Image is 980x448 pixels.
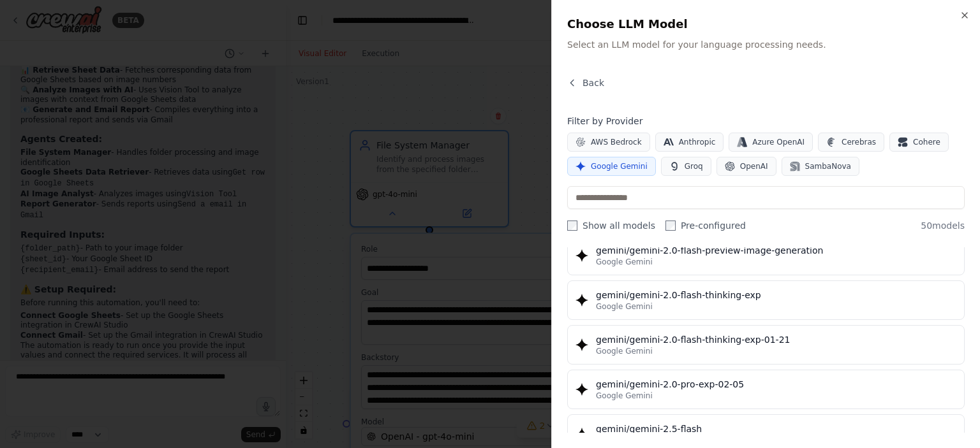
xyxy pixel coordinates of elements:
[716,157,776,176] button: OpenAI
[583,76,604,89] span: Back
[596,301,653,312] span: Google Gemini
[596,378,956,391] div: gemini/gemini-2.0-pro-exp-02-05
[567,76,604,89] button: Back
[596,244,956,257] div: gemini/gemini-2.0-flash-preview-image-generation
[818,133,884,152] button: Cerebras
[665,219,746,232] label: Pre-configured
[567,38,965,51] p: Select an LLM model for your language processing needs.
[567,220,577,231] input: Show all models
[921,219,965,232] span: 50 models
[740,161,768,171] span: OpenAI
[567,325,965,365] button: gemini/gemini-2.0-flash-thinking-exp-01-21Google Gemini
[567,236,965,275] button: gemini/gemini-2.0-flash-preview-image-generationGoogle Gemini
[567,15,965,33] h2: Choose LLM Model
[913,137,940,147] span: Cohere
[596,289,956,301] div: gemini/gemini-2.0-flash-thinking-exp
[805,161,851,171] span: SambaNova
[567,157,656,176] button: Google Gemini
[596,423,956,435] div: gemini/gemini-2.5-flash
[567,370,965,409] button: gemini/gemini-2.0-pro-exp-02-05Google Gemini
[782,157,859,176] button: SambaNova
[655,133,724,152] button: Anthropic
[567,115,965,127] h4: Filter by Provider
[665,220,676,231] input: Pre-configured
[596,257,653,267] span: Google Gemini
[591,137,642,147] span: AWS Bedrock
[661,157,711,176] button: Groq
[567,219,655,232] label: Show all models
[596,391,653,401] span: Google Gemini
[752,137,805,147] span: Azure OpenAI
[842,137,876,147] span: Cerebras
[889,133,949,152] button: Cohere
[596,346,653,356] span: Google Gemini
[591,161,648,171] span: Google Gemini
[596,333,956,346] div: gemini/gemini-2.0-flash-thinking-exp-01-21
[679,137,716,147] span: Anthropic
[685,161,703,171] span: Groq
[729,133,813,152] button: Azure OpenAI
[567,280,965,320] button: gemini/gemini-2.0-flash-thinking-expGoogle Gemini
[567,133,650,152] button: AWS Bedrock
